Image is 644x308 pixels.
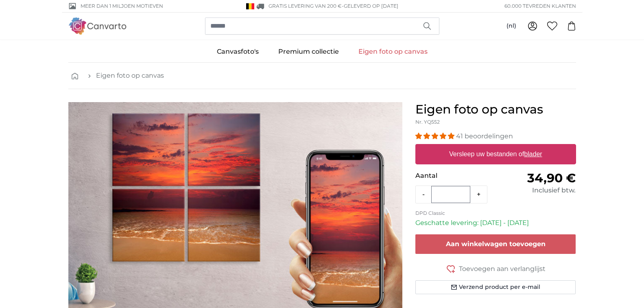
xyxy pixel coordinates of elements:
button: (nl) [500,19,523,33]
nav: breadcrumbs [68,63,576,89]
h1: Eigen foto op canvas [415,102,576,117]
label: Versleep uw bestanden of [446,146,546,162]
u: blader [524,151,542,157]
div: Inclusief btw. [496,186,576,195]
a: Eigen foto op canvas [96,71,164,81]
button: - [416,186,431,203]
p: Geschatte levering: [DATE] - [DATE] [415,218,576,228]
span: - [342,3,398,9]
a: Eigen foto op canvas [349,41,437,62]
p: DPD Classic [415,210,576,216]
span: Meer dan 1 miljoen motieven [81,2,163,10]
button: + [470,186,487,203]
p: Aantal [415,171,496,181]
span: Toevoegen aan verlanglijst [459,264,546,274]
span: 60.000 tevreden klanten [504,2,576,10]
span: GRATIS levering van 200 € [269,3,342,9]
a: Premium collectie [269,41,349,62]
a: Canvasfoto's [207,41,269,62]
span: 34,90 € [527,170,576,186]
span: Nr. YQ552 [415,119,440,125]
button: Aan winkelwagen toevoegen [415,234,576,254]
span: 4.98 stars [415,132,456,140]
span: Aan winkelwagen toevoegen [446,240,546,248]
button: Toevoegen aan verlanglijst [415,264,576,274]
span: 41 beoordelingen [456,132,513,140]
img: België [246,3,254,9]
img: Canvarto [68,17,127,34]
button: Verzend product per e-mail [415,280,576,294]
span: Geleverd op [DATE] [344,3,398,9]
